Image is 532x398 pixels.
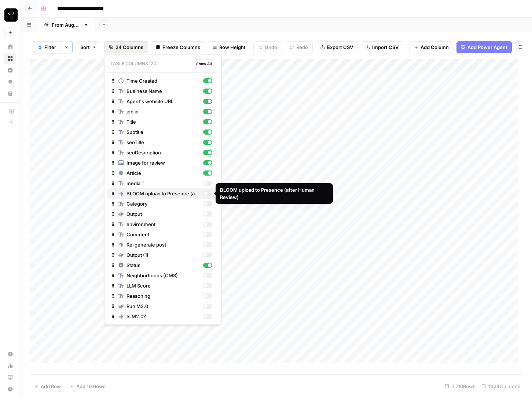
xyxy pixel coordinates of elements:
a: Insights [4,64,16,76]
span: Output [126,210,200,218]
button: Sort [76,41,101,53]
button: Add Column [409,41,454,53]
span: Run M2.0 [126,303,200,310]
span: Time Created [126,77,200,85]
div: BLOOM upload to Presence (after Human Review) [220,186,329,201]
a: From [DATE] [37,18,95,32]
div: 11/24 Columns [478,380,523,392]
span: 2 [39,44,41,50]
span: Export CSV [327,44,353,51]
span: Show All [196,61,212,67]
span: Is M2.0? [126,313,200,320]
button: Add Power Agent [456,41,512,53]
button: Undo [253,41,282,53]
span: Re-generate post [126,241,200,248]
span: BLOOM upload to Presence (after Human Review) [126,190,200,197]
div: 2 [38,44,42,50]
button: Add Row [30,380,65,392]
span: job id [126,108,200,115]
span: Output (1) [126,251,200,259]
span: Business Name [126,87,200,95]
span: environment [126,221,200,228]
span: Add Row [41,383,61,390]
span: Undo [265,44,277,51]
button: Add 10 Rows [65,380,110,392]
span: Neighborhoods (CMS) [126,272,200,279]
span: Redo [296,44,308,51]
button: Row Height [208,41,250,53]
div: 2,710 Rows [442,380,478,392]
span: seoTitle [126,139,200,146]
span: Status [126,262,200,269]
button: Import CSV [361,41,403,53]
a: Your Data [4,88,16,99]
span: Add Power Agent [467,44,507,51]
button: Show All [193,59,215,68]
button: 2Filter [33,41,60,53]
span: Article [126,169,200,177]
button: Help + Support [4,383,16,395]
span: Subtitle [126,128,200,136]
span: Row Height [219,44,246,51]
span: LLM Score [126,282,200,289]
button: Workspace: LP Production Workloads [4,6,16,24]
div: 24 Columns [104,55,221,325]
a: Usage [4,360,16,372]
a: Settings [4,348,16,360]
span: Sort [80,44,90,51]
span: Add 10 Rows [76,383,106,390]
div: From [DATE] [52,21,81,29]
button: Freeze Columns [151,41,205,53]
span: seoDescription [126,149,200,156]
a: Browse [4,53,16,64]
span: Reasoning [126,292,200,300]
span: Category [126,200,200,207]
span: Freeze Columns [162,44,200,51]
a: Learning Hub [4,372,16,383]
span: Add Column [421,44,449,51]
span: Title [126,118,200,125]
span: 24 Columns [115,44,143,51]
span: Image for review [126,159,200,166]
span: Agent's website URL [126,98,200,105]
span: Comment [126,231,200,238]
a: Opportunities [4,76,16,88]
img: LP Production Workloads Logo [4,8,18,22]
button: Redo [285,41,313,53]
a: Home [4,41,16,53]
p: Table Columns (24) [107,58,218,70]
span: Import CSV [372,44,399,51]
button: Export CSV [316,41,358,53]
span: media [126,180,200,187]
button: 24 Columns [104,41,148,53]
span: Filter [44,44,56,51]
